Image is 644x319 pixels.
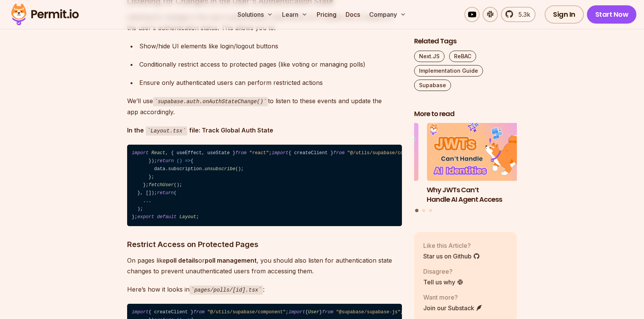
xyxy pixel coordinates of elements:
span: 5.3k [514,10,530,19]
p: Want more? [423,293,483,302]
span: subscription [168,166,202,172]
a: Tell us why [423,278,464,287]
span: "@/utils/supabase/component" [207,309,286,315]
span: fetchUser [148,182,174,188]
code: pages/polls/[id].tsx [190,286,263,295]
a: Implementation Guide [414,65,483,77]
span: import [132,150,148,156]
button: Go to slide 1 [415,209,419,212]
a: Next.JS [414,51,445,62]
a: Supabase [414,80,451,91]
button: Learn [279,7,311,22]
a: Sign In [545,5,584,24]
span: unsubscribe [204,166,235,172]
div: Ensure only authenticated users can perform restricted actions [139,77,402,88]
code: , { useEffect, useState } ; { createClient } ; { } ; = ( ) => { [user, setUser] = useState< | >( ... [127,145,402,226]
a: 5.3k [501,7,536,22]
button: Go to slide 2 [422,209,425,212]
img: Why JWTs Can’t Handle AI Agent Access [427,123,529,181]
h3: Restrict Access on Protected Pages [127,238,402,250]
div: Conditionally restrict access to protected pages (like voting or managing polls) [139,59,402,70]
span: from [193,309,204,315]
code: supabase.auth.onAuthStateChange() [153,97,268,106]
div: Posts [414,123,517,214]
span: return [157,190,174,196]
span: default [157,214,176,220]
p: Here’s how it looks in : [127,284,402,295]
p: On pages like or , you should also listen for authentication state changes to prevent unauthentic... [127,255,402,276]
img: Implementing Multi-Tenant RBAC in Nuxt.js [316,123,419,181]
span: "@supabase/supabase-js" [336,309,400,315]
a: Pricing [314,7,340,22]
p: We’ll use to listen to these events and update the app accordingly. [127,96,402,117]
span: from [333,150,344,156]
span: from [235,150,246,156]
span: React [151,150,166,156]
a: Why JWTs Can’t Handle AI Agent AccessWhy JWTs Can’t Handle AI Agent Access [427,123,529,204]
button: Company [366,7,409,22]
strong: poll details [166,257,198,264]
strong: In the [127,126,144,134]
a: Start Now [587,5,637,24]
span: () => [177,158,191,164]
a: Docs [343,7,363,22]
h3: Why JWTs Can’t Handle AI Agent Access [427,185,529,204]
span: "react" [249,150,269,156]
span: "@/utils/supabase/component" [347,150,426,156]
span: import [289,309,305,315]
span: return [157,158,174,164]
button: Go to slide 3 [429,209,432,212]
strong: file: Track Global Auth State [189,126,273,134]
a: ReBAC [449,51,476,62]
code: Layout.tsx [146,126,187,136]
p: Like this Article? [423,241,480,250]
a: Star us on Github [423,252,480,261]
div: Show/hide UI elements like login/logout buttons [139,41,402,51]
span: export [137,214,154,220]
img: Permit logo [8,2,82,27]
span: import [132,309,148,315]
span: from [322,309,333,315]
h2: Related Tags [414,37,517,46]
span: import [272,150,289,156]
p: Disagree? [423,267,464,276]
h3: Implementing Multi-Tenant RBAC in Nuxt.js [316,185,419,204]
a: Join our Substack [423,303,483,313]
span: Layout [179,214,196,220]
li: 1 of 3 [427,123,529,204]
li: 3 of 3 [316,123,419,204]
h2: More to read [414,109,517,119]
strong: poll management [205,257,257,264]
span: User [308,309,319,315]
button: Solutions [234,7,276,22]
